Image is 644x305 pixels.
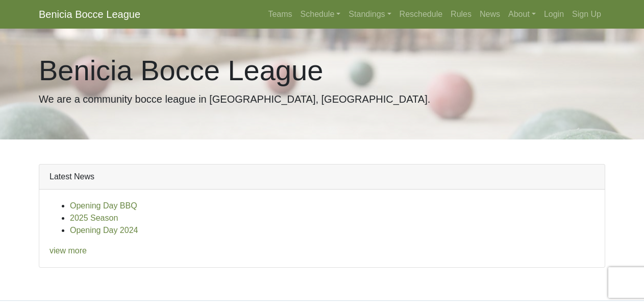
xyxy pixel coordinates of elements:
[540,4,568,25] a: Login
[49,246,87,255] a: view more
[296,4,345,25] a: Schedule
[39,91,605,107] p: We are a community bocce league in [GEOGRAPHIC_DATA], [GEOGRAPHIC_DATA].
[39,165,605,190] div: Latest News
[476,4,504,25] a: News
[504,4,540,25] a: About
[395,4,447,25] a: Reschedule
[70,214,118,222] a: 2025 Season
[344,4,395,25] a: Standings
[264,4,296,25] a: Teams
[70,201,137,210] a: Opening Day BBQ
[447,4,476,25] a: Rules
[39,53,605,87] h1: Benicia Bocce League
[70,226,138,234] a: Opening Day 2024
[568,4,605,25] a: Sign Up
[39,4,140,25] a: Benicia Bocce League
